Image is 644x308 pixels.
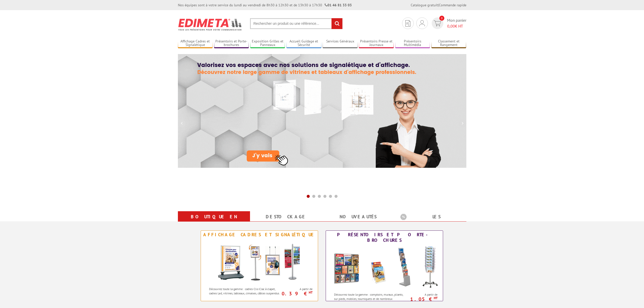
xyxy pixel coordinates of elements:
span: € HT [447,23,466,29]
a: Présentoirs et Porte-brochures [214,39,249,48]
div: Affichage Cadres et Signalétique [202,232,317,238]
a: Commande rapide [439,3,466,7]
strong: 01 46 81 33 03 [325,3,352,7]
sup: HT [309,290,313,295]
span: 0,00 [447,23,455,29]
img: Affichage Cadres et Signalétique [213,239,306,284]
a: Affichage Cadres et Signalétique [178,39,213,48]
a: Catalogue gratuit [411,3,438,7]
sup: HT [434,296,438,300]
span: Mon panier [447,17,466,29]
p: Découvrez toute la gamme : cadres Clic-Clac à clapet, cadres Led, vitrines, tableaux, cimaises, c... [209,287,281,295]
img: Présentoirs et Porte-brochures [329,244,440,290]
span: A partir de [408,293,438,297]
img: devis rapide [405,20,410,27]
a: Destockage [256,212,316,221]
a: Classement et Rangement [431,39,466,48]
img: Présentoir, panneau, stand - Edimeta - PLV, affichage, mobilier bureau, entreprise [178,15,242,34]
div: | [411,3,466,8]
span: 0 [439,16,444,21]
a: Les promotions [400,212,460,230]
b: Les promotions [400,212,464,222]
input: Rechercher un produit ou une référence... [250,18,343,29]
a: Services Généraux [323,39,358,48]
a: Présentoirs Multimédia [395,39,430,48]
a: nouveautés [328,212,388,221]
img: devis rapide [419,20,425,26]
a: Présentoirs Presse et Journaux [359,39,394,48]
div: Nos équipes sont à votre service du lundi au vendredi de 8h30 à 12h30 et de 13h30 à 17h30 [178,3,352,8]
a: Accueil Guidage et Sécurité [286,39,321,48]
p: 0.39 € [280,292,313,295]
div: Présentoirs et Porte-brochures [327,232,442,243]
a: Affichage Cadres et Signalétique Affichage Cadres et Signalétique Découvrez toute la gamme : cadr... [201,230,318,301]
img: devis rapide [434,20,441,26]
p: Découvrez toute la gamme : comptoirs, muraux, pliants, sur pieds, mobiles, tourniquets et de nomb... [334,292,406,305]
input: rechercher [331,18,342,29]
a: Exposition Grilles et Panneaux [250,39,285,48]
a: Boutique en ligne [184,212,244,230]
a: devis rapide 0 Mon panier 0,00€ HT [430,17,466,29]
a: Présentoirs et Porte-brochures Présentoirs et Porte-brochures Découvrez toute la gamme : comptoir... [326,230,443,301]
span: A partir de [283,287,313,291]
p: 1.05 € [405,298,438,301]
